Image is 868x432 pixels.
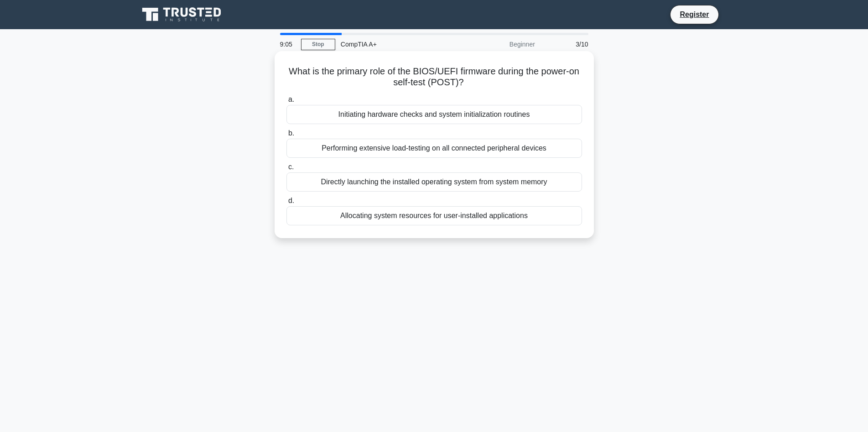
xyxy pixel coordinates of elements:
[286,105,582,124] div: Initiating hardware checks and system initialization routines
[288,129,294,137] span: b.
[301,39,335,50] a: Stop
[288,197,294,204] span: d.
[286,206,582,225] div: Allocating system resources for user-installed applications
[286,172,582,192] div: Directly launching the installed operating system from system memory
[288,95,294,103] span: a.
[288,163,294,171] span: c.
[335,35,461,53] div: CompTIA A+
[541,35,594,53] div: 3/10
[286,66,583,88] h5: What is the primary role of the BIOS/UEFI firmware during the power-on self-test (POST)?
[275,35,301,53] div: 9:05
[286,139,582,158] div: Performing extensive load-testing on all connected peripheral devices
[674,9,714,20] a: Register
[461,35,541,53] div: Beginner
